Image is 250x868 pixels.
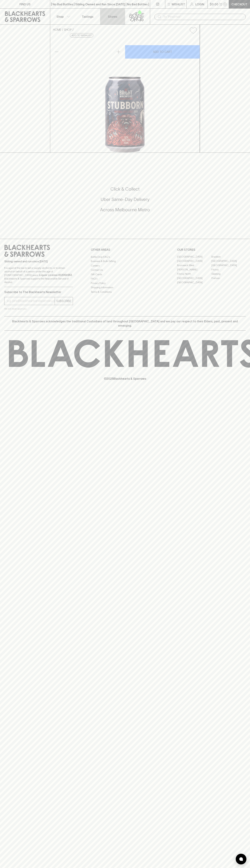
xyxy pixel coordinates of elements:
[125,45,200,59] button: ADD TO CART
[91,259,159,263] a: Business & Bulk Gifting
[100,9,125,24] a: Stores
[50,9,75,24] button: Shop
[82,14,93,19] p: Tastings
[50,37,200,153] img: 52983.png
[91,255,159,259] a: Bottle Drop FAQ's
[210,2,218,6] p: $0.00
[91,268,159,272] a: Contact Us
[91,248,159,252] p: OTHER AREAS
[56,14,64,19] p: Shop
[177,272,211,276] a: Fitzroy North
[211,263,246,268] a: [GEOGRAPHIC_DATA]
[108,14,117,19] p: Stores
[91,263,159,268] a: Careers
[4,266,73,284] p: It is against the law to sell or supply alcohol to, or to obtain alcohol on behalf of a person un...
[64,28,72,31] a: SHOP
[39,274,72,276] strong: Liquor License #32064953
[91,272,159,276] a: Gift Cards
[53,28,61,31] a: HOME
[4,260,73,263] p: Sibling owned and run since [DATE]
[4,307,73,311] p: We will never spam you
[153,50,172,54] p: ADD TO CART
[211,255,246,259] a: Braddon
[4,196,246,202] h5: Uber Same-Day Delivery
[4,290,73,294] p: Subscribe to The Blackhearts Newsletter
[4,207,246,213] h5: Across Melbourne Metro
[177,259,211,263] a: [GEOGRAPHIC_DATA]
[172,2,185,6] p: Wishlist
[56,299,71,303] p: SUBSCRIBE
[4,186,246,192] h5: Click & Collect
[91,277,159,281] a: FAQ's
[91,290,159,294] a: Terms & Conditions
[75,9,100,24] a: Tastings
[211,276,246,280] a: Prahran
[224,3,226,5] p: 0
[239,857,243,861] img: bubble-icon
[211,259,246,263] a: [GEOGRAPHIC_DATA]
[177,248,246,252] p: OUR STORES
[177,280,211,285] a: [GEOGRAPHIC_DATA]
[91,281,159,285] a: Privacy Policy
[195,2,204,6] p: Login
[70,33,93,38] button: Add to wishlist
[4,172,246,232] div: Call to action block
[177,263,211,268] a: Brunswick West
[177,255,211,259] a: [GEOGRAPHIC_DATA]
[188,26,198,35] button: Add to wishlist
[7,319,243,328] p: Blackhearts & Sparrows acknowledges the traditional Custodians of land throughout [GEOGRAPHIC_DAT...
[211,268,246,272] a: Fitzroy
[177,268,211,272] a: [PERSON_NAME]
[19,2,31,6] p: FIND US
[91,285,159,290] a: Shipping Information
[55,297,73,305] button: SUBSCRIBE
[211,272,246,276] a: Geelong
[163,14,243,20] input: Try "Pinot noir"
[177,276,211,280] a: [GEOGRAPHIC_DATA]
[7,298,55,304] input: e.g. jane@blackheartsandsparrows.com.au
[231,2,247,6] p: Checkout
